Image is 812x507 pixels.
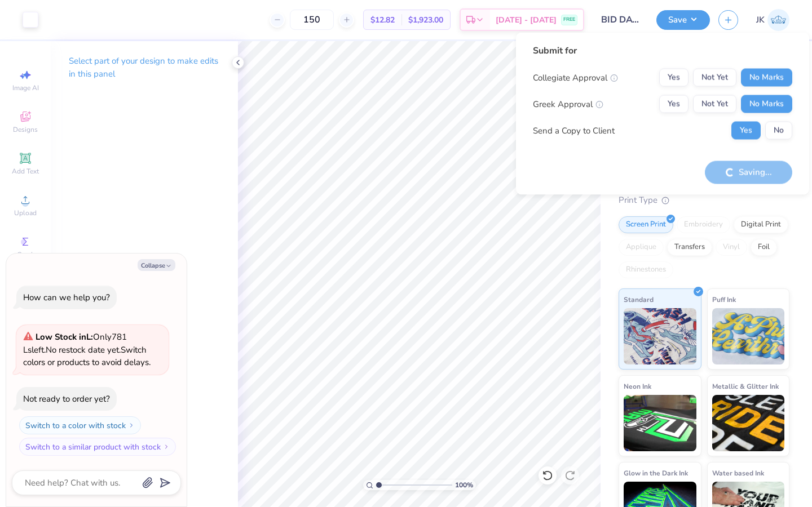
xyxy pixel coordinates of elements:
div: Submit for [533,44,792,57]
span: Puff Ink [712,293,736,305]
span: $12.82 [370,14,395,26]
div: Vinyl [716,239,747,256]
span: Greek [17,250,34,259]
button: Yes [659,95,689,113]
div: Send a Copy to Client [533,124,615,137]
button: No Marks [741,69,792,87]
img: Switch to a color with stock [128,422,135,429]
img: Switch to a similar product with stock [163,443,170,450]
span: JK [756,14,765,26]
button: No [765,122,792,140]
div: Not ready to order yet? [23,393,110,404]
button: Collapse [138,259,175,271]
button: Not Yet [693,69,736,87]
img: Joshua Kelley [767,9,789,31]
button: Switch to a color with stock [19,416,141,434]
span: Add Text [12,167,39,176]
div: Applique [619,239,664,256]
input: Untitled Design [593,8,648,31]
span: Neon Ink [624,380,651,392]
div: Rhinestones [619,261,673,278]
span: Image AI [12,83,39,92]
button: Switch to a similar product with stock [19,438,176,456]
img: Puff Ink [712,308,785,364]
button: Yes [659,69,689,87]
a: JK [756,9,789,31]
strong: Low Stock in L : [36,331,93,343]
span: Standard [624,293,654,305]
input: – – [290,10,334,30]
span: 100 % [455,480,473,490]
span: Metallic & Glitter Ink [712,380,779,392]
button: Save [656,10,710,30]
button: Not Yet [693,95,736,113]
span: [DATE] - [DATE] [496,14,557,26]
span: Glow in the Dark Ink [624,467,688,479]
span: $1,923.00 [408,14,443,26]
span: Water based Ink [712,467,764,479]
div: Collegiate Approval [533,71,618,84]
img: Metallic & Glitter Ink [712,395,785,451]
span: Upload [14,208,37,217]
div: How can we help you? [23,292,110,303]
button: Yes [731,122,761,140]
div: Digital Print [734,216,788,233]
button: No Marks [741,95,792,113]
div: Transfers [667,239,712,256]
img: Standard [624,308,696,364]
span: FREE [563,16,575,24]
div: Embroidery [677,216,730,233]
div: Foil [751,239,777,256]
span: No restock date yet. [46,344,121,355]
span: Designs [13,125,38,134]
span: Only 781 Ls left. Switch colors or products to avoid delays. [23,331,151,368]
div: Print Type [619,194,789,207]
p: Select part of your design to make edits in this panel [69,55,220,81]
div: Greek Approval [533,97,603,110]
img: Neon Ink [624,395,696,451]
div: Screen Print [619,216,673,233]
